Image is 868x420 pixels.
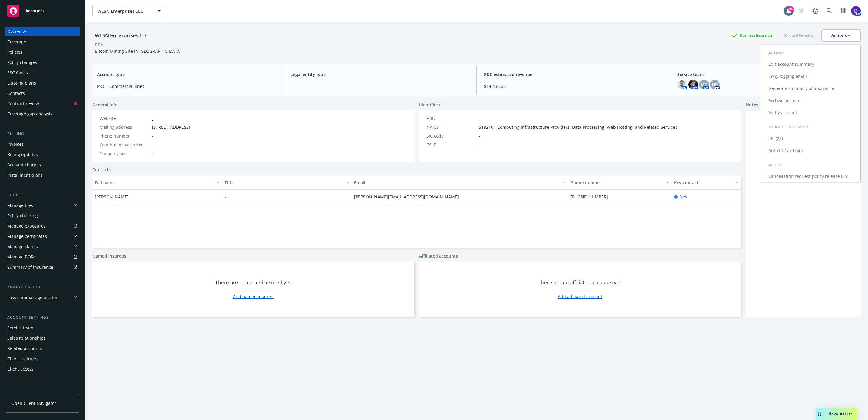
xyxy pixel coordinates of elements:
img: photo [677,80,687,89]
button: WLSN Enterprises LLC [92,5,168,17]
a: Policy checking [5,211,80,221]
div: Website [100,115,150,122]
div: Manage certificates [7,232,47,241]
span: Nova Assist [828,411,852,416]
button: Title [222,175,352,190]
div: Drag to move [816,408,824,420]
div: Related accounts [7,344,42,353]
span: [STREET_ADDRESS] [152,124,190,130]
a: Manage BORs [5,252,80,262]
div: CSLB [426,142,476,148]
button: Key contact [672,175,741,190]
a: Manage certificates [5,232,80,241]
img: photo [688,80,698,89]
div: Summary of insurance [7,262,53,272]
span: Service team [677,71,856,78]
div: Sales relationships [7,333,46,343]
span: Acords [768,162,784,168]
div: Business Insurance [729,32,776,39]
a: Manage exposures [5,221,80,231]
a: Client access [5,364,80,374]
div: Actions [831,30,851,41]
div: Contacts [7,88,25,98]
span: MC [701,82,707,88]
div: Phone number [100,133,150,139]
div: Total Rewards [781,32,817,39]
div: Installment plans [7,170,43,180]
button: Email [352,175,568,190]
span: Proof of Insurance [768,125,809,130]
div: DBA: - [95,42,106,48]
a: Loss summary generator [5,293,80,302]
a: - [152,115,153,121]
span: 518210 - Computing Infrastructure Providers, Data Processing, Web Hosting, and Related Services [479,124,677,130]
a: Generate summary of insurance [761,82,860,95]
div: Mailing address [100,124,150,130]
a: Copy logging email [761,70,860,82]
a: Contacts [92,166,111,173]
div: Client features [7,354,37,364]
span: $14,430.00 [484,83,663,89]
a: Coverage gap analysis [5,109,80,119]
a: Archive account [761,95,860,107]
div: Loss summary generator [7,293,58,302]
span: Account type [97,71,276,78]
span: There are no affiliated accounts yet [538,279,621,286]
a: Cancellation request-policy release (35) [761,170,860,182]
div: Year business started [100,142,150,148]
span: Accounts [25,8,44,13]
span: P&C - Commercial lines [97,83,276,89]
span: NP [712,82,718,88]
span: WLSN Enterprises LLC [97,8,150,14]
a: [PERSON_NAME][EMAIL_ADDRESS][DOMAIN_NAME] [354,194,464,200]
div: Overview [7,27,26,36]
div: Manage BORs [7,252,36,262]
span: - [152,142,153,148]
a: EPI (28) [761,132,860,145]
span: - [152,150,153,157]
span: - [291,83,469,89]
span: Legal entity type [291,71,469,78]
span: [PERSON_NAME] [95,194,129,200]
span: There are no named insured yet [215,279,291,286]
button: Nova Assist [816,408,857,420]
a: Contacts [5,88,80,98]
a: Manage claims [5,242,80,252]
div: Billing updates [7,150,38,159]
div: Policy checking [7,211,38,221]
a: Client features [5,354,80,364]
div: Tools [5,192,80,198]
div: FEIN [426,115,476,122]
a: SSC Cases [5,68,80,78]
a: Policies [5,47,80,57]
a: Coverage [5,37,80,47]
a: Service team [5,323,80,333]
div: SIC code [426,133,476,139]
a: Report a Bug [809,5,821,17]
div: Contract review [7,99,39,108]
div: Quoting plans [7,78,36,88]
span: Notes [746,102,758,109]
div: Service team [7,323,33,333]
a: [PHONE_NUMBER] [570,194,613,200]
a: Manage files [5,201,80,210]
div: Manage exposures [7,221,46,231]
a: Add named insured [233,293,274,300]
a: Policy changes [5,58,80,67]
a: Verify account [761,107,860,119]
span: Identifiers [419,102,440,108]
span: - [225,194,226,200]
span: Yes [680,194,687,200]
div: Full name [95,179,213,186]
a: Sales relationships [5,333,80,343]
div: Phone number [570,179,663,186]
div: Account settings [5,315,80,321]
a: Auto ID Card (50) [761,145,860,157]
a: Accounts [5,2,80,19]
a: Search [823,5,835,17]
a: Edit account summary [761,58,860,70]
div: Analytics hub [5,284,80,290]
a: Switch app [837,5,849,17]
a: Billing updates [5,150,80,159]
